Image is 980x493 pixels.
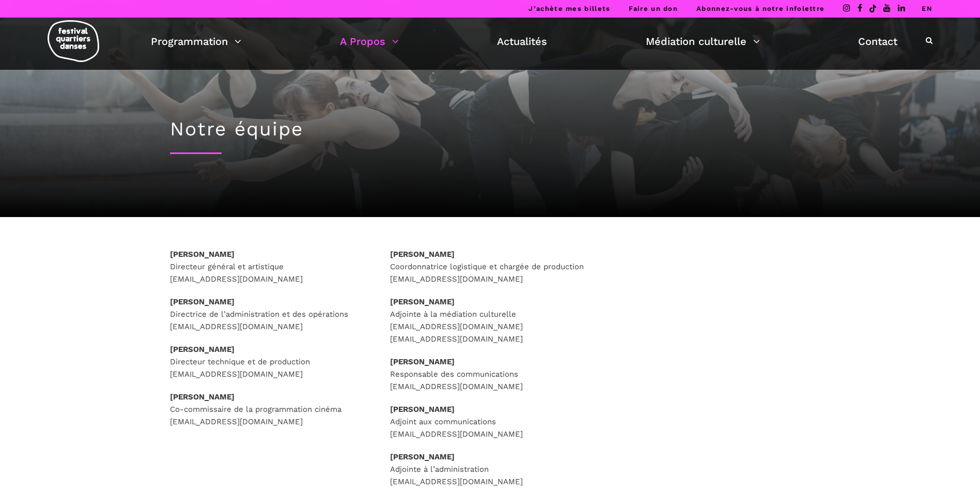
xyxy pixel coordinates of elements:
strong: [PERSON_NAME] [170,345,235,354]
strong: [PERSON_NAME] [170,250,235,259]
strong: [PERSON_NAME] [390,452,455,461]
a: Médiation culturelle [646,33,760,50]
a: Programmation [151,33,241,50]
p: Directrice de l’administration et des opérations [EMAIL_ADDRESS][DOMAIN_NAME] [170,296,370,333]
strong: [PERSON_NAME] [390,405,455,414]
p: Directeur technique et de production [EMAIL_ADDRESS][DOMAIN_NAME] [170,343,370,380]
strong: [PERSON_NAME] [390,297,455,306]
p: Directeur général et artistique [EMAIL_ADDRESS][DOMAIN_NAME] [170,248,370,285]
p: Coordonnatrice logistique et chargée de production [EMAIL_ADDRESS][DOMAIN_NAME] [390,248,590,285]
a: Actualités [497,33,547,50]
a: Faire un don [629,5,678,12]
strong: [PERSON_NAME] [170,392,235,402]
p: Adjointe à l’administration [EMAIL_ADDRESS][DOMAIN_NAME] [390,451,590,488]
p: Responsable des communications [EMAIL_ADDRESS][DOMAIN_NAME] [390,356,590,393]
strong: [PERSON_NAME] [170,297,235,306]
strong: [PERSON_NAME] [390,357,455,366]
p: Co-commissaire de la programmation cinéma [EMAIL_ADDRESS][DOMAIN_NAME] [170,391,370,428]
a: A Propos [340,33,399,50]
a: J’achète mes billets [528,5,610,12]
a: Contact [858,33,897,50]
p: Adjointe à la médiation culturelle [EMAIL_ADDRESS][DOMAIN_NAME] [EMAIL_ADDRESS][DOMAIN_NAME] [390,296,590,345]
a: Abonnez-vous à notre infolettre [696,5,825,12]
strong: [PERSON_NAME] [390,250,455,259]
h1: Notre équipe [170,118,811,141]
img: logo-fqd-med [48,20,99,62]
p: Adjoint aux communications [EMAIL_ADDRESS][DOMAIN_NAME] [390,403,590,440]
a: EN [922,5,932,12]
